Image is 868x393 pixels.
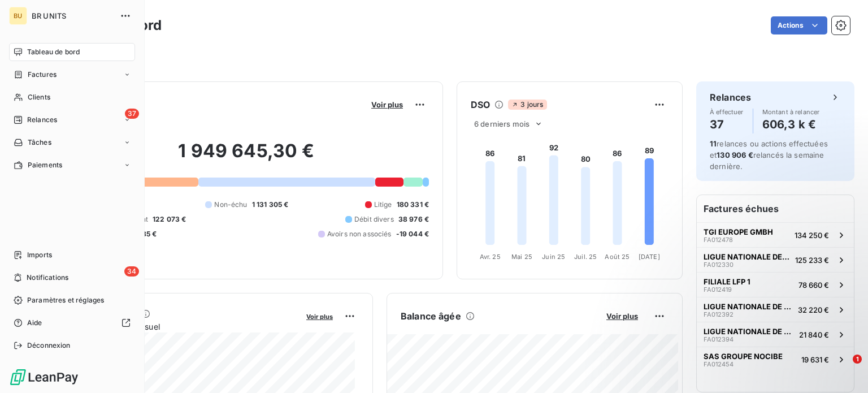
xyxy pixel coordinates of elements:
[124,266,139,277] span: 34
[214,200,247,210] span: Non-échu
[32,11,113,20] span: BR UNITS
[9,7,27,25] div: BU
[704,261,734,268] span: FA012330
[28,92,50,102] span: Clients
[704,252,791,261] span: LIGUE NATIONALE DE RUGBY
[704,236,733,243] span: FA012478
[27,340,71,351] span: Déconnexion
[64,321,298,332] span: Chiffre d'affaires mensuel
[697,222,854,247] button: TGI EUROPE GMBHFA012478134 250 €
[762,115,820,133] h4: 606,3 k €
[306,313,333,321] span: Voir plus
[396,229,429,239] span: -19 044 €
[28,137,51,148] span: Tâches
[64,140,429,174] h2: 1 949 645,30 €
[710,90,751,104] h6: Relances
[542,253,565,261] tspan: Juin 25
[697,195,854,222] h6: Factures échues
[697,247,854,272] button: LIGUE NATIONALE DE RUGBYFA012330125 233 €
[153,214,186,224] span: 122 073 €
[27,250,52,260] span: Imports
[710,139,717,148] span: 11
[771,16,827,34] button: Actions
[471,98,490,111] h6: DSO
[397,200,429,210] span: 180 331 €
[27,318,42,328] span: Aide
[480,253,501,261] tspan: Avr. 25
[762,109,820,115] span: Montant à relancer
[798,280,829,290] span: 78 660 €
[398,214,429,224] span: 38 976 €
[9,368,79,386] img: Logo LeanPay
[606,312,638,321] span: Voir plus
[368,100,406,110] button: Voir plus
[303,311,336,321] button: Voir plus
[697,272,854,297] button: FILIALE LFP 1FA01241978 660 €
[710,115,744,133] h4: 37
[795,256,829,265] span: 125 233 €
[704,277,750,286] span: FILIALE LFP 1
[27,273,68,283] span: Notifications
[27,47,80,57] span: Tableau de bord
[603,311,641,321] button: Voir plus
[371,100,403,109] span: Voir plus
[28,70,57,80] span: Factures
[252,200,289,210] span: 1 131 305 €
[374,200,392,210] span: Litige
[474,119,530,128] span: 6 derniers mois
[717,150,753,159] span: 130 906 €
[642,283,868,362] iframe: Intercom notifications message
[853,355,862,364] span: 1
[28,160,62,170] span: Paiements
[795,231,829,240] span: 134 250 €
[125,109,139,119] span: 37
[9,314,135,332] a: Aide
[574,253,597,261] tspan: Juil. 25
[704,227,773,236] span: TGI EUROPE GMBH
[27,115,57,125] span: Relances
[710,139,828,171] span: relances ou actions effectuées et relancés la semaine dernière.
[605,253,630,261] tspan: Août 25
[401,309,461,323] h6: Balance âgée
[27,295,104,305] span: Paramètres et réglages
[639,253,660,261] tspan: [DATE]
[354,214,394,224] span: Débit divers
[704,361,734,368] span: FA012454
[327,229,392,239] span: Avoirs non associés
[710,109,744,115] span: À effectuer
[830,355,857,382] iframe: Intercom live chat
[511,253,532,261] tspan: Mai 25
[508,100,546,110] span: 3 jours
